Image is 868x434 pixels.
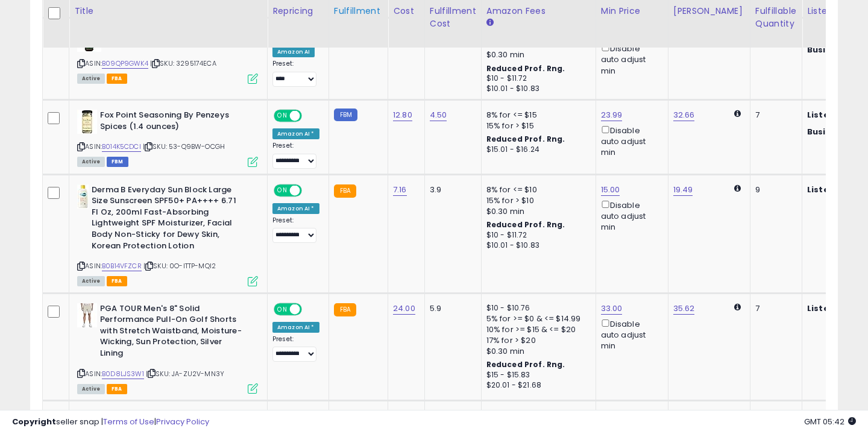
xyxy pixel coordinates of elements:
span: FBA [107,384,127,394]
div: $15.01 - $16.24 [486,145,587,155]
div: Amazon AI * [272,322,319,333]
span: ON [275,304,290,314]
div: [PERSON_NAME] [673,5,745,17]
strong: Copyright [12,416,56,427]
div: Amazon Fees [486,5,591,17]
a: B014K5CDCI [102,142,141,152]
div: 5.9 [430,303,472,314]
b: Reduced Prof. Rng. [486,63,565,74]
span: | SKU: 53-Q9BW-OCGH [143,142,225,151]
div: 8% for <= $15 [486,110,587,121]
div: Disable auto adjust min [601,317,659,352]
div: Title [74,5,262,17]
span: | SKU: 3295174ECA [150,58,216,68]
div: Preset: [272,216,319,244]
span: | SKU: 0O-ITTP-MQI2 [143,261,216,271]
img: 31SChJhmeSL._SL40_.jpg [77,110,97,134]
div: $0.30 min [486,346,587,357]
span: All listings currently available for purchase on Amazon [77,384,105,394]
div: $10.01 - $10.83 [486,241,587,251]
img: 31F03tOfS6L._SL40_.jpg [77,184,89,209]
span: All listings currently available for purchase on Amazon [77,157,105,167]
b: Reduced Prof. Rng. [486,219,565,230]
div: ASIN: [77,184,258,285]
small: FBA [334,184,356,198]
b: Fox Point Seasoning By Penzeys Spices (1.4 ounces) [100,110,247,135]
a: 7.16 [393,184,407,196]
div: 15% for > $15 [486,121,587,131]
a: 19.49 [673,184,693,196]
span: All listings currently available for purchase on Amazon [77,74,105,84]
b: Reduced Prof. Rng. [486,134,565,144]
a: 32.66 [673,109,695,121]
a: 24.00 [393,303,415,315]
a: 23.99 [601,109,623,121]
div: Repricing [272,5,324,17]
div: 10% for >= $15 & <= $20 [486,324,587,335]
div: Cost [393,5,420,17]
div: 3.9 [430,184,472,195]
div: Disable auto adjust min [601,124,659,159]
span: 2025-10-11 05:42 GMT [804,416,856,427]
span: | SKU: JA-ZU2V-MN3Y [146,369,224,379]
div: 15% for > $10 [486,195,587,206]
div: Fulfillment Cost [430,5,476,30]
small: FBM [334,108,357,121]
div: $0.30 min [486,206,587,217]
div: Preset: [272,60,319,87]
b: Reduced Prof. Rng. [486,359,565,370]
div: Fulfillable Quantity [755,5,797,30]
b: Listed Price: [807,303,862,314]
a: Privacy Policy [156,416,209,427]
span: All listings currently available for purchase on Amazon [77,276,105,286]
div: Min Price [601,5,663,17]
a: 15.00 [601,184,620,196]
a: B09QP9GWK4 [102,58,148,69]
div: seller snap | | [12,417,209,428]
span: FBM [107,157,128,167]
div: 5% for >= $0 & <= $14.99 [486,313,587,324]
span: FBA [107,276,127,286]
span: OFF [300,185,319,195]
span: OFF [300,111,319,121]
div: $20.01 - $21.68 [486,380,587,391]
div: $10 - $10.76 [486,303,587,313]
span: FBA [107,74,127,84]
div: 7 [755,110,793,121]
div: $10.01 - $10.83 [486,84,587,94]
b: PGA TOUR Men's 8" Solid Performance Pull-On Golf Shorts with Stretch Waistband, Moisture-Wicking,... [100,303,247,362]
a: 33.00 [601,303,623,315]
small: Amazon Fees. [486,17,494,28]
span: ON [275,185,290,195]
small: FBA [334,303,356,316]
b: Derma B Everyday Sun Block Large Size Sunscreen SPF50+ PA++++ 6.71 Fl Oz, 200ml Fast-Absorbing Li... [92,184,238,254]
div: Disable auto adjust min [601,198,659,233]
a: 4.50 [430,109,447,121]
div: $10 - $11.72 [486,230,587,241]
b: Listed Price: [807,184,862,195]
div: 7 [755,303,793,314]
b: Listed Price: [807,109,862,121]
div: Amazon AI * [272,203,319,214]
div: 9 [755,184,793,195]
div: ASIN: [77,110,258,166]
div: Disable auto adjust min [601,42,659,77]
a: Terms of Use [103,416,154,427]
a: B0D8LJS3W1 [102,369,144,379]
div: 17% for > $20 [486,335,587,346]
div: $15 - $15.83 [486,370,587,380]
a: 12.80 [393,109,412,121]
div: ASIN: [77,28,258,83]
div: ASIN: [77,303,258,392]
div: $10 - $11.72 [486,74,587,84]
div: $0.30 min [486,49,587,60]
div: 8% for <= $10 [486,184,587,195]
div: Amazon AI * [272,128,319,139]
div: Preset: [272,335,319,362]
a: B0B14VFZCR [102,261,142,271]
img: 31rFbEfKO4L._SL40_.jpg [77,303,97,327]
span: ON [275,111,290,121]
div: Fulfillment [334,5,383,17]
div: Preset: [272,142,319,169]
a: 35.62 [673,303,695,315]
